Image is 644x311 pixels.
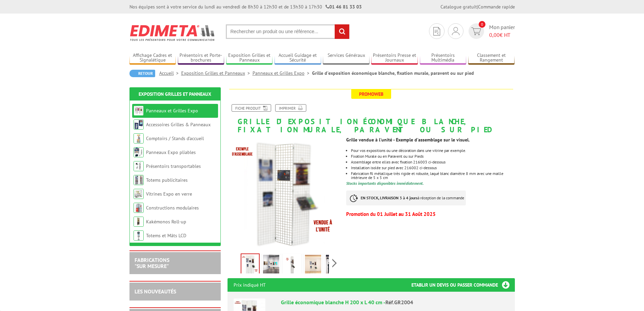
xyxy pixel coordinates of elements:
img: devis rapide [452,27,459,35]
span: Promoweb [351,89,391,99]
img: gr2004_grilles_blanche_exposition_economique_murale.jpg [305,255,321,276]
a: Constructions modulaires [146,205,199,211]
a: Accueil [159,70,181,76]
a: Présentoirs Multimédia [420,52,467,64]
span: 0,00 [489,31,500,38]
li: Fabrication fil métallique très rigide et robuste, laqué blanc diamètre 8 mm avec une maille inté... [351,172,515,180]
img: Totems et Mâts LCD [134,230,144,241]
li: Fixation Murale ou en Paravent ou sur Pieds [351,154,515,158]
input: Rechercher un produit ou une référence... [226,24,350,39]
span: € HT [489,31,515,39]
a: Totems publicitaires [146,177,188,183]
img: grille_exposition_economique_blanche_fixation_murale_paravent_ou_sur_pied_gr2004.jpg [228,137,341,251]
img: Présentoirs transportables [134,161,144,171]
img: devis rapide [471,27,481,35]
a: Vitrines Expo en verre [146,191,192,197]
img: Vitrines Expo en verre [134,189,144,199]
a: Accueil Guidage et Sécurité [275,52,321,64]
span: 0 [479,21,485,28]
img: grille_exposition_economique_blanche_fixation_murale_paravent_ou_sur_pied_gr2004.jpg [241,254,259,275]
li: Grille d'exposition économique blanche, fixation murale, paravent ou sur pied [312,70,474,76]
span: Next [331,258,338,269]
img: gr2004_grilles_blanche_exposition_economique.jpg [263,255,279,276]
a: Classement et Rangement [468,52,515,64]
a: Services Généraux [323,52,369,64]
img: Panneaux Expo pliables [134,147,144,157]
a: Panneaux et Grilles Expo [146,108,198,114]
img: gr2004_grilles_blanche_exposition.jpg [326,255,342,276]
a: Affichage Cadres et Signalétique [129,52,176,64]
a: Imprimer [275,104,306,112]
img: Edimeta [129,20,216,45]
a: Exposition Grilles et Panneaux [181,70,253,76]
span: Mon panier [489,23,515,39]
p: Pour vos expositions ou une décoration dans une vitrine par exemple. [351,149,515,153]
a: Présentoirs transportables [146,163,201,169]
font: Stocks importants disponibles immédiatement. [346,181,424,186]
a: Exposition Grilles et Panneaux [139,91,211,97]
img: devis rapide [433,27,440,36]
strong: Grille vendue à l'unité - Exemple d'assemblage sur le visuel. [346,137,470,143]
img: grille_exposition_economique_blanche_fixation_murale_paravent_ou_sur_pied_exemple_de_assemblage_e... [284,255,300,276]
a: Totems et Mâts LCD [146,232,186,239]
a: Kakémonos Roll-up [146,219,186,225]
a: FABRICATIONS"Sur Mesure" [135,257,169,269]
a: Présentoirs Presse et Journaux [371,52,418,64]
a: Accessoires Grilles & Panneaux [146,121,211,128]
a: Panneaux Expo pliables [146,149,196,155]
a: Comptoirs / Stands d'accueil [146,135,204,141]
a: Fiche produit [232,104,271,112]
span: Réf.GR2004 [385,299,413,306]
div: | [440,3,515,10]
img: Constructions modulaires [134,203,144,213]
a: devis rapide 0 Mon panier 0,00€ HT [467,23,515,39]
a: Exposition Grilles et Panneaux [226,52,273,64]
img: Kakémonos Roll-up [134,217,144,227]
p: Promotion du 01 Juillet au 31 Août 2025 [346,212,515,216]
img: Comptoirs / Stands d'accueil [134,133,144,143]
a: Panneaux et Grilles Expo [253,70,312,76]
strong: EN STOCK, LIVRAISON 3 à 4 jours [361,195,418,200]
input: rechercher [335,24,349,39]
li: Assemblage entre elles avec fixation 216003 ci-dessous [351,160,515,164]
p: Prix indiqué HT [234,278,266,292]
img: Totems publicitaires [134,175,144,185]
p: à réception de la commande [346,191,466,205]
a: LES NOUVEAUTÉS [135,288,176,295]
li: Installation isolée sur pied avec 216002 ci-dessous [351,166,515,170]
div: Nos équipes sont à votre service du lundi au vendredi de 8h30 à 12h30 et de 13h30 à 17h30 [129,3,362,10]
a: Présentoirs et Porte-brochures [178,52,224,64]
a: Catalogue gratuit [440,4,477,10]
a: Retour [129,70,155,77]
img: Panneaux et Grilles Expo [134,106,144,116]
h3: Etablir un devis ou passer commande [411,278,515,292]
strong: 01 46 81 33 03 [326,4,362,10]
img: Accessoires Grilles & Panneaux [134,119,144,130]
a: Commande rapide [478,4,515,10]
div: Grille économique blanche H 200 x L 40 cm - [281,298,509,306]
